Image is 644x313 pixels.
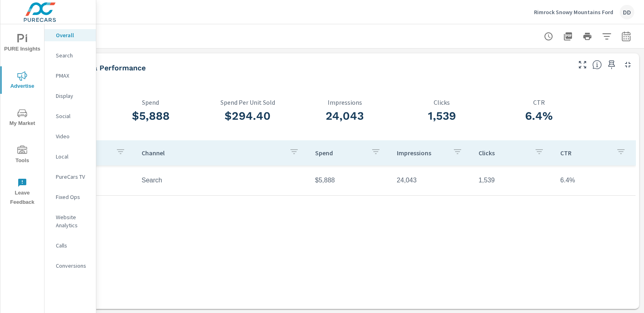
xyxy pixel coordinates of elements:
button: Make Fullscreen [576,58,589,71]
h5: Paid Media Performance [58,63,146,72]
div: Display [44,90,96,102]
p: Clicks [479,149,528,157]
p: Display [56,92,89,100]
span: Save this to your personalized report [605,58,618,71]
td: 6.4% [554,170,636,190]
button: Minimize Widget [621,58,634,71]
p: Impressions [296,99,393,106]
div: Conversions [44,260,96,272]
p: Spend [315,149,364,157]
p: CTR [560,149,610,157]
p: Rimrock Snowy Mountains Ford [534,8,613,16]
button: "Export Report to PDF" [560,28,576,44]
h3: $294.40 [199,109,296,123]
span: Leave Feedback [3,178,42,207]
span: Understand performance metrics over the selected time range. [592,60,602,70]
div: Video [44,130,96,142]
button: Apply Filters [599,28,615,44]
button: Select Date Range [618,28,634,44]
div: Overall [44,29,96,41]
h3: $5,888 [102,109,199,123]
p: Fixed Ops [56,193,89,201]
div: Website Analytics [44,211,96,231]
p: Search [56,51,89,59]
div: Calls [44,239,96,252]
div: DD [620,5,634,19]
h3: 1,539 [393,109,490,123]
span: Tools [3,146,42,165]
div: nav menu [0,24,44,210]
p: Social [56,112,89,120]
td: 1,539 [472,170,554,190]
p: Calls [56,241,89,250]
p: Local [56,152,89,161]
h3: 6.4% [490,109,587,123]
p: Video [56,132,89,140]
p: PureCars TV [56,173,89,181]
div: PMAX [44,70,96,82]
div: Search [44,49,96,61]
p: Website Analytics [56,213,89,229]
td: Search [135,170,309,190]
p: Impressions [397,149,446,157]
p: Channel [142,149,283,157]
p: Spend Per Unit Sold [199,99,296,106]
td: $5,888 [309,170,390,190]
p: Clicks [393,99,490,106]
div: PureCars TV [44,171,96,183]
div: Local [44,150,96,163]
h3: 24,043 [296,109,393,123]
button: Print Report [579,28,595,44]
span: Advertise [3,71,42,91]
p: Conversions [56,262,89,270]
span: My Market [3,108,42,128]
div: Fixed Ops [44,191,96,203]
p: PMAX [56,72,89,80]
p: Spend [102,99,199,106]
p: Overall [56,31,89,39]
td: 24,043 [390,170,472,190]
span: PURE Insights [3,34,42,54]
p: CTR [490,99,587,106]
div: Social [44,110,96,122]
